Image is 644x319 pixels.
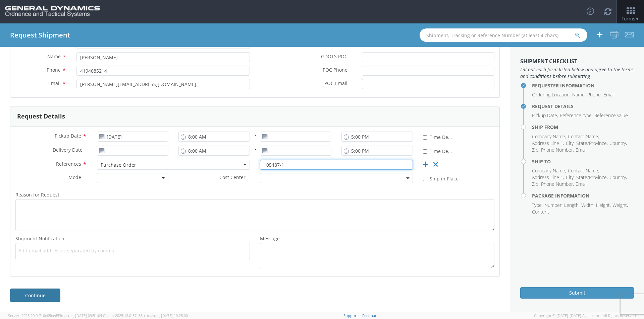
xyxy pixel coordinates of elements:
[594,112,628,119] li: Reference value
[10,289,60,302] a: Continue
[423,177,427,181] input: Ship in Place
[520,66,634,80] span: Fill out each form listed below and agree to the terms and conditions before submitting
[566,140,575,147] li: City
[343,313,358,318] a: Support
[532,209,549,215] li: Content
[532,133,566,140] li: Company Name
[423,174,460,182] label: Ship in Place
[219,174,246,182] span: Cost Center
[18,247,247,254] span: Add email addresses separated by comma
[541,147,574,153] li: Phone Number
[576,174,608,181] li: State/Province
[423,147,454,155] label: Time Definite
[47,53,61,60] span: Name
[321,53,347,61] span: GDOTS POC
[323,67,347,74] span: POC Phone
[635,16,639,22] span: ▼
[61,313,102,318] span: master, [DATE] 09:51:04
[17,113,65,120] h3: Request Details
[423,135,427,140] input: Time Definite
[564,202,580,209] li: Length
[581,202,594,209] li: Width
[568,167,599,174] li: Contact Name
[47,67,61,73] span: Phone
[532,104,634,109] h4: Request Details
[55,133,81,139] span: Pickup Date
[532,112,558,119] li: Pickup Date
[534,313,636,318] span: Copyright © [DATE]-[DATE] Agistix Inc., All Rights Reserved
[103,313,188,318] span: Client: 2025.18.0-37e85b1
[572,91,586,98] li: Name
[532,91,571,98] li: Ordering Location
[532,125,634,130] h4: Ship From
[532,159,634,164] h4: Ship To
[423,149,427,154] input: Time Definite
[612,202,628,209] li: Weight
[68,174,81,180] span: Mode
[576,181,587,187] li: Email
[596,202,611,209] li: Height
[532,181,539,187] li: Zip
[532,140,564,147] li: Address Line 1
[53,147,83,154] span: Delivery Date
[520,287,634,299] button: Submit
[532,167,566,174] li: Company Name
[15,235,64,242] span: Shipment Notification
[532,83,634,88] h4: Requester Information
[423,133,454,141] label: Time Definite
[560,112,593,119] li: Reference type
[56,161,81,167] span: References
[532,147,539,153] li: Zip
[324,80,347,88] span: POC Email
[587,91,602,98] li: Phone
[420,28,587,42] input: Shipment, Tracking or Reference Number (at least 4 chars)
[48,80,61,86] span: Email
[260,235,280,242] span: Message
[10,31,70,39] h4: Request Shipment
[566,174,575,181] li: City
[576,140,608,147] li: State/Province
[609,140,627,147] li: Country
[603,91,614,98] li: Email
[8,313,102,318] span: Server: 2025.20.0-710e05ee653
[532,202,543,209] li: Type
[5,6,100,17] img: gd-ots-0c3321f2eb4c994f95cb.png
[541,181,574,187] li: Phone Number
[532,174,564,181] li: Address Line 1
[544,202,562,209] li: Number
[362,313,379,318] a: Feedback
[15,191,59,198] span: Reason for Request
[101,162,136,168] div: Purchase Order
[622,15,639,22] span: Forms
[609,174,627,181] li: Country
[568,133,599,140] li: Contact Name
[147,313,188,318] span: master, [DATE] 10:25:00
[532,193,634,198] h4: Package Information
[576,147,587,153] li: Email
[520,59,634,65] h3: Shipment Checklist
